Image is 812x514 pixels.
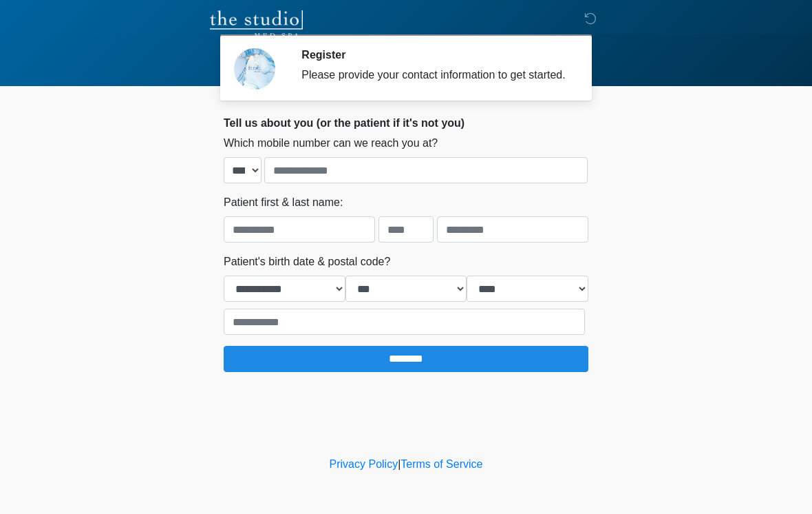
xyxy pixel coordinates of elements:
[210,10,303,38] img: The Studio Med Spa Logo
[301,67,568,83] div: Please provide your contact information to get started.
[224,254,390,270] label: Patient's birth date & postal code?
[224,116,588,130] h2: Tell us about you (or the patient if it's not you)
[224,194,343,211] label: Patient first & last name:
[224,135,438,152] label: Which mobile number can we reach you at?
[234,48,275,90] img: Agent Avatar
[398,458,400,470] a: |
[330,458,398,470] a: Privacy Policy
[301,48,568,61] h2: Register
[400,458,482,470] a: Terms of Service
